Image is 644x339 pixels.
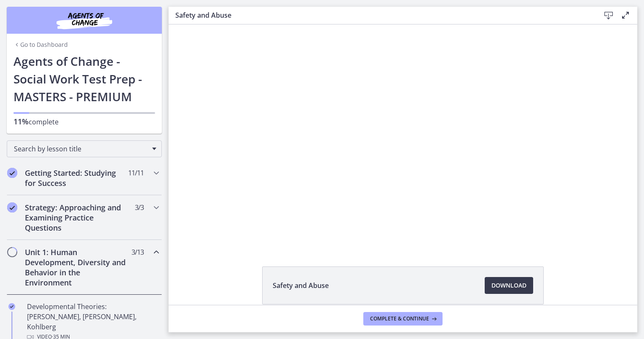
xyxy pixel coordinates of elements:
[34,10,135,30] img: Agents of Change
[13,52,155,105] h1: Agents of Change - Social Work Test Prep - MASTERS - PREMIUM
[13,116,29,126] span: 11%
[485,277,533,294] a: Download
[175,10,587,20] h3: Safety and Abuse
[363,312,443,326] button: Complete & continue
[273,280,329,291] span: Safety and Abuse
[25,202,128,233] h2: Strategy: Approaching and Examining Practice Questions
[14,144,148,153] span: Search by lesson title
[25,168,128,188] h2: Getting Started: Studying for Success
[7,140,162,157] div: Search by lesson title
[25,247,128,288] h2: Unit 1: Human Development, Diversity and Behavior in the Environment
[7,202,17,213] i: Completed
[169,24,637,247] iframe: Video Lesson
[131,247,144,257] span: 3 / 13
[8,303,15,310] i: Completed
[370,315,429,322] span: Complete & continue
[135,202,144,213] span: 3 / 3
[128,168,144,178] span: 11 / 11
[7,168,17,178] i: Completed
[13,116,155,127] p: complete
[491,280,526,291] span: Download
[13,40,68,49] a: Go to Dashboard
